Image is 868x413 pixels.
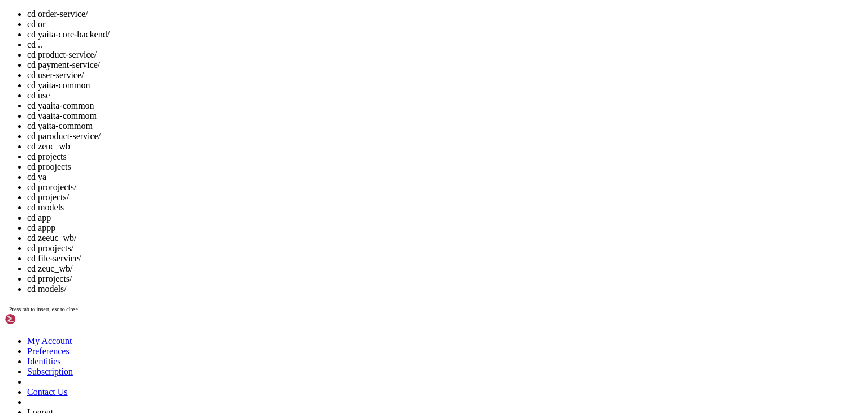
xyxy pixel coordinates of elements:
[27,162,863,172] li: cd proojects
[27,70,863,80] li: cd user-service/
[27,264,863,274] li: cd zeuc_wb/
[27,50,863,60] li: cd product-service/
[27,80,863,91] li: cd yaita-common
[27,182,863,192] li: cd prorojects/
[108,245,113,254] span: ~
[27,213,863,223] li: cd app
[27,367,73,376] a: Subscription
[142,264,147,274] div: (29, 27)
[27,19,863,29] li: cd or
[5,264,721,274] x-row: : $ cd
[5,158,721,168] x-row: 2 updates can be applied immediately.
[5,264,104,273] span: ubuntu@ip-172-31-91-17
[27,387,68,397] a: Contact Us
[27,60,863,70] li: cd payment-service/
[5,168,721,178] x-row: To see these additional updates run: apt list --upgradable
[5,43,721,53] x-row: * Support: [URL][DOMAIN_NAME]
[27,9,863,19] li: cd order-service/
[27,192,863,203] li: cd projects/
[5,245,104,254] span: ubuntu@ip-172-31-91-17
[5,24,721,33] x-row: * Documentation: [URL][DOMAIN_NAME]
[27,203,863,213] li: cd models
[5,235,721,245] x-row: Last login: [DATE] from [TECHNICAL_ID]
[27,233,863,243] li: cd zeeuc_wb/
[5,226,721,235] x-row: *** System restart required ***
[27,223,863,233] li: cd appp
[5,33,721,43] x-row: * Management: [URL][DOMAIN_NAME]
[27,29,863,40] li: cd yaita-core-backend/
[27,274,863,284] li: cd prrojects/
[5,139,721,149] x-row: Expanded Security Maintenance for Applications is not enabled.
[27,346,70,356] a: Preferences
[27,131,863,141] li: cd paroduct-service/
[27,121,863,131] li: cd yaita-commom
[5,255,86,264] span: yaita-core-backend
[27,141,863,152] li: cd zeuc_wb
[5,313,70,325] img: Shellngn
[5,5,721,14] x-row: Welcome to Ubuntu 24.04.3 LTS (GNU/Linux 6.14.0-1011-aws x86_64)
[27,284,863,294] li: cd models/
[27,152,863,162] li: cd projects
[5,110,721,120] x-row: Swap usage: 0%
[27,91,863,101] li: cd use
[27,172,863,182] li: cd ya
[27,336,72,346] a: My Account
[5,81,721,91] x-row: System load: 0.01 Processes: 177
[27,40,863,50] li: cd ..
[5,91,721,101] x-row: Usage of /: 24.2% of 28.02GB Users logged in: 0
[27,356,61,366] a: Identities
[9,306,79,312] span: Press tab to insert, esc to close.
[27,101,863,111] li: cd yaaita-common
[5,187,721,197] x-row: Enable ESM Apps to receive additional future security updates.
[27,111,863,121] li: cd yaaita-commom
[27,243,863,253] li: cd proojects/
[5,62,721,72] x-row: System information as of [DATE]
[108,264,113,273] span: ~
[5,197,721,206] x-row: See [URL][DOMAIN_NAME] or run: sudo pro status
[27,253,863,264] li: cd file-service/
[5,245,721,255] x-row: : $ ls
[5,101,721,110] x-row: Memory usage: 51% IPv4 address for enX0: [TECHNICAL_ID]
